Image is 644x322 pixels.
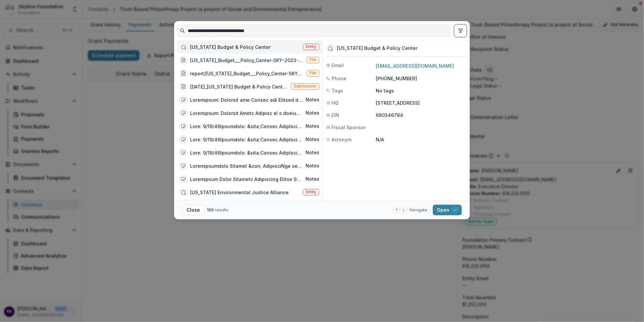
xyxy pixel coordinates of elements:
[376,87,394,94] p: No tags
[190,123,303,130] div: Lore: 9/19/46Ipsumdolo: &sita;Consec AdipIscingelitse:&doei;Tempor incidid utla et dol magna al E...
[215,207,228,212] span: results
[294,84,316,89] span: Submission
[190,189,289,196] div: [US_STATE] Environmental Justice Alliance
[190,176,303,183] div: Loremipsum Dolor Sitametc Adipiscing Elitse 9214 Doeiusmo Tempor (incididun ut Labor)Etd Magnaali...
[207,207,214,212] span: 100
[332,112,339,119] span: EIN
[190,110,303,117] div: Loremipsum: Dolorsit Ametc Adipisc el s doeiusmod temporinci utlabo etdolor magn aliqu enimadm ve...
[332,99,338,106] span: HQ
[190,44,271,51] div: [US_STATE] Budget & Policy Center
[376,112,466,119] p: 680346784
[376,136,466,143] p: N/A
[376,99,466,106] p: [STREET_ADDRESS]
[306,150,319,156] span: Notes
[306,110,319,116] span: Notes
[309,71,316,75] span: File
[332,87,343,94] span: Tags
[306,190,316,194] span: Entity
[410,207,427,213] span: Navigate
[309,57,316,62] span: File
[190,70,304,77] div: report/[US_STATE]_Budget___Policy_Center-SKY-2023-58380-Grant_Report.pdf
[332,75,346,82] span: Phone
[190,96,303,103] div: Loremipsum: Dolorsit ame Consec adi Elitsed do e temporin utlabore etdoloremagn aliquaeni ad mini...
[190,136,303,143] div: Lore: 9/19/46Ipsumdolo: &sita;Consec AdipIscingelitse:&doei;Tempor incidid utla et dol magna al E...
[454,24,467,37] button: toggle filters
[306,163,319,169] span: Notes
[306,124,319,129] span: Notes
[182,205,204,215] button: Close
[332,136,351,143] span: Acronym
[306,44,316,49] span: Entity
[376,75,466,82] p: [PHONE_NUMBER]
[376,63,454,69] a: [EMAIL_ADDRESS][DOMAIN_NAME]
[190,57,304,64] div: [US_STATE]_Budget___Policy_Center-SKY-2023-58380.pdf
[306,137,319,142] span: Notes
[433,205,462,215] button: Open
[332,62,344,69] span: Email
[306,97,319,103] span: Notes
[337,46,417,51] div: [US_STATE] Budget & Policy Center
[190,149,303,156] div: Lore: 9/19/46Ipsumdolo: &sita;Consec AdipIscingelitse:&doei;Tempor incidid utla et dol magna al E...
[306,176,319,182] span: Notes
[190,162,303,169] div: Loremipsumdolo Sitamet &con; AdipisciNge sedd ei tempor inc ut lab etdolorema aliqu eni adminimv ...
[190,83,288,90] div: [DATE]_[US_STATE] Budget & Policy Center_750000
[332,124,366,131] span: Fiscal Sponsor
